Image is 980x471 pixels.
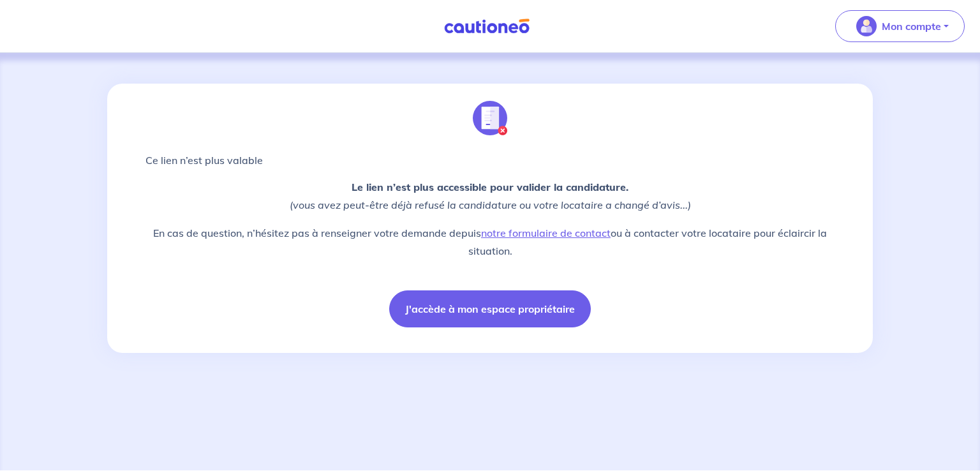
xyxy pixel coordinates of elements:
[473,101,507,135] img: illu_annulation_contrat.svg
[481,227,611,239] a: notre formulaire de contact
[389,290,591,327] button: J'accède à mon espace propriétaire
[856,16,877,36] img: illu_account_valid_menu.svg
[352,181,628,193] strong: Le lien n’est plus accessible pour valider la candidature.
[290,198,691,211] em: (vous avez peut-être déjà refusé la candidature ou votre locataire a changé d’avis...)
[439,19,535,34] img: Cautioneo
[145,153,835,168] p: Ce lien n’est plus valable
[882,19,941,34] p: Mon compte
[835,10,965,42] button: illu_account_valid_menu.svgMon compte
[145,224,835,260] p: En cas de question, n’hésitez pas à renseigner votre demande depuis ou à contacter votre locatair...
